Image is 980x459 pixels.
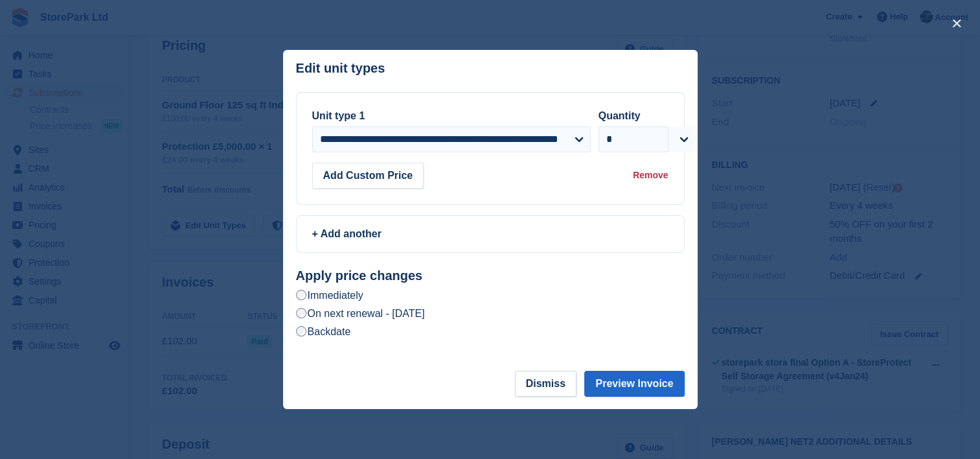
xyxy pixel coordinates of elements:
[633,169,668,182] div: Remove
[296,326,306,336] input: Backdate
[598,110,641,121] label: Quantity
[515,371,576,397] button: Dismiss
[312,110,365,121] label: Unit type 1
[584,371,684,397] button: Preview Invoice
[296,215,685,253] a: + Add another
[296,268,423,283] strong: Apply price changes
[946,13,967,34] button: close
[312,163,424,189] button: Add Custom Price
[296,290,306,300] input: Immediately
[296,307,425,320] label: On next renewal - [DATE]
[296,61,385,76] p: Edit unit types
[312,226,668,242] div: + Add another
[296,325,351,338] label: Backdate
[296,308,306,318] input: On next renewal - [DATE]
[296,288,363,302] label: Immediately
